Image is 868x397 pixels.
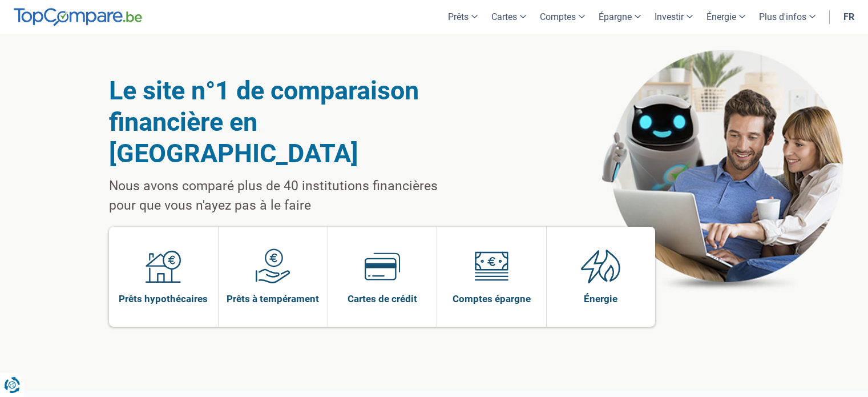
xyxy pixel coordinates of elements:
a: Comptes épargne Comptes épargne [437,227,546,327]
span: Énergie [584,292,617,305]
img: TopCompare [14,8,142,26]
img: Prêts à tempérament [255,248,290,284]
h1: Le site n°1 de comparaison financière en [GEOGRAPHIC_DATA] [109,75,467,169]
a: Énergie Énergie [547,227,656,327]
span: Cartes de crédit [348,292,417,305]
img: Prêts hypothécaires [146,248,181,284]
span: Comptes épargne [453,292,531,305]
p: Nous avons comparé plus de 40 institutions financières pour que vous n'ayez pas à le faire [109,177,467,215]
a: Cartes de crédit Cartes de crédit [328,227,437,327]
img: Comptes épargne [474,248,509,284]
img: Cartes de crédit [365,248,400,284]
a: Prêts à tempérament Prêts à tempérament [219,227,328,327]
span: Prêts à tempérament [227,292,319,305]
a: Prêts hypothécaires Prêts hypothécaires [109,227,219,327]
img: Énergie [581,248,621,284]
span: Prêts hypothécaires [119,292,208,305]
